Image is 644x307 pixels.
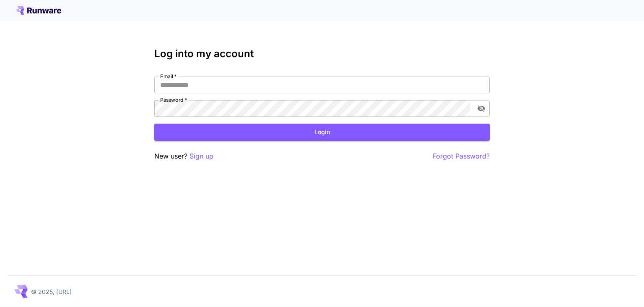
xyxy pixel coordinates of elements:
[160,96,187,103] label: Password
[31,287,72,296] p: © 2025, [URL]
[154,124,490,141] button: Login
[190,151,213,161] button: Sign up
[474,101,489,116] button: toggle password visibility
[154,151,213,161] p: New user?
[160,73,177,80] label: Email
[433,151,490,161] button: Forgot Password?
[154,48,490,60] h3: Log into my account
